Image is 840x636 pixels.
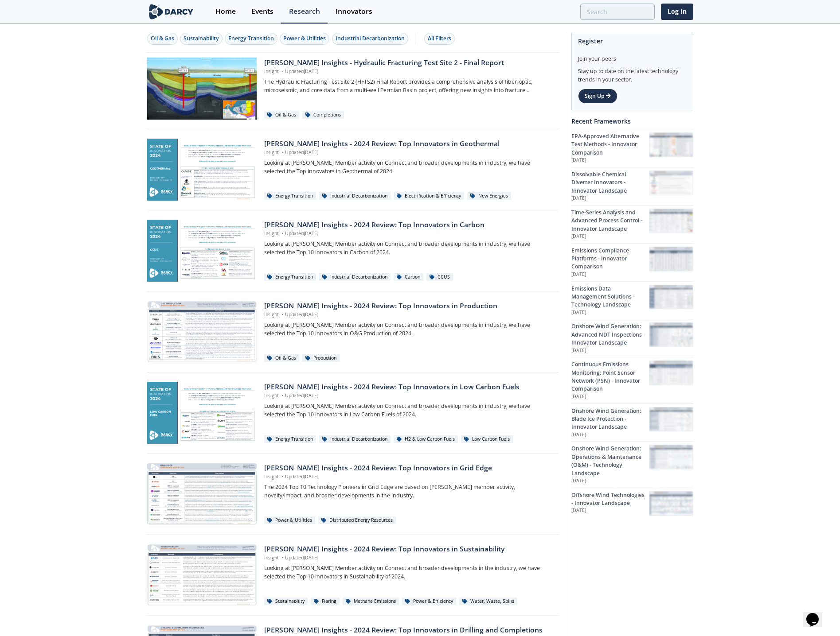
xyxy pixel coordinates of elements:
[336,35,405,43] div: Industrial Decarbonization
[147,33,178,45] button: Oil & Gas
[571,319,693,357] a: Onshore Wind Generation: Advanced NDT Inspections - Innovator Landscape [DATE] Onshore Wind Gener...
[264,220,552,230] div: [PERSON_NAME] Insights - 2024 Review: Top Innovators in Carbon
[580,4,655,20] input: Advanced Search
[280,555,285,561] span: •
[264,321,552,337] p: Looking at [PERSON_NAME] Member activity on Connect and broader developments in industry, we have...
[424,33,455,45] button: All Filters
[280,68,285,74] span: •
[147,544,559,606] a: Darcy Insights - 2024 Review: Top Innovators in Sustainability preview [PERSON_NAME] Insights - 2...
[459,597,517,605] div: Water, Waste, Spills
[571,285,649,309] div: Emissions Data Management Solutions - Technology Landscape
[578,49,687,63] div: Join your peers
[264,483,552,500] p: The 2024 Top 10 Technology Pioneers in Grid Edge are based on [PERSON_NAME] member activity, nove...
[264,78,552,94] p: The Hydraulic Fracturing Test Site 2 (HFTS2) Final Report provides a comprehensive analysis of fi...
[571,407,649,431] div: Onshore Wind Generation: Blade Ice Protection - Innovator Landscape
[343,597,399,605] div: Methane Emissions
[571,403,693,442] a: Onshore Wind Generation: Blade Ice Protection - Innovator Landscape [DATE] Onshore Wind Generatio...
[319,273,391,281] div: Industrial Decarbonization
[264,392,552,399] p: Insight Updated [DATE]
[264,435,316,443] div: Energy Transition
[264,597,308,605] div: Sustainability
[571,309,649,316] p: [DATE]
[578,33,687,49] div: Register
[571,129,693,167] a: EPA-Approved Alternative Test Methods - Innovator Comparison [DATE] EPA-Approved Alternative Test...
[264,230,552,237] p: Insight Updated [DATE]
[571,393,649,400] p: [DATE]
[302,111,344,119] div: Completions
[571,477,649,485] p: [DATE]
[264,354,299,362] div: Oil & Gas
[225,33,277,45] button: Energy Transition
[147,58,559,120] a: Darcy Insights - Hydraulic Fracturing Test Site 2 - Final Report preview [PERSON_NAME] Insights -...
[215,8,236,15] div: Home
[318,516,396,524] div: Distributed Energy Resources
[280,149,285,155] span: •
[402,597,456,605] div: Power & Efficiency
[571,113,693,129] div: Recent Frameworks
[571,347,649,354] p: [DATE]
[571,209,649,233] div: Time-Series Analysis and Advanced Process Control - Innovator Landscape
[264,192,316,200] div: Energy Transition
[147,382,559,444] a: Darcy Insights - 2024 Review: Top Innovators in Low Carbon Fuels preview [PERSON_NAME] Insights -...
[264,159,552,175] p: Looking at [PERSON_NAME] Member activity on Connect and broader developments in industry, we have...
[319,192,391,200] div: Industrial Decarbonization
[571,132,649,157] div: EPA-Approved Alternative Test Methods - Innovator Comparison
[571,281,693,319] a: Emissions Data Management Solutions - Technology Landscape [DATE] Emissions Data Management Solut...
[264,273,316,281] div: Energy Transition
[228,35,274,43] div: Energy Transition
[661,4,693,20] a: Log In
[394,192,464,200] div: Electrification & Efficiency
[428,35,451,43] div: All Filters
[571,271,649,278] p: [DATE]
[571,322,649,347] div: Onshore Wind Generation: Advanced NDT Inspections - Innovator Landscape
[264,544,552,555] div: [PERSON_NAME] Insights - 2024 Review: Top Innovators in Sustainability
[578,63,687,84] div: Stay up to date on the latest technology trends in your sector.
[571,431,649,438] p: [DATE]
[184,35,219,43] div: Sustainability
[280,33,329,45] button: Power & Utilities
[264,240,552,256] p: Looking at [PERSON_NAME] Member activity on Connect and broader developments in industry, we have...
[280,473,285,480] span: •
[264,68,552,75] p: Insight Updated [DATE]
[302,354,340,362] div: Production
[571,171,649,195] div: Dissolvable Chemical Diverter Innovators - Innovator Landscape
[264,463,552,473] div: [PERSON_NAME] Insights - 2024 Review: Top Innovators in Grid Edge
[264,555,552,562] p: Insight Updated [DATE]
[394,435,458,443] div: H2 & Low Carbon Fuels
[264,149,552,156] p: Insight Updated [DATE]
[571,247,649,271] div: Emissions Compliance Platforms - Innovator Comparison
[311,597,340,605] div: Flaring
[571,445,649,477] div: Onshore Wind Generation: Operations & Maintenance (O&M) - Technology Landscape
[264,516,315,524] div: Power & Utilities
[571,243,693,281] a: Emissions Compliance Platforms - Innovator Comparison [DATE] Emissions Compliance Platforms - Inn...
[147,4,195,19] img: logo-wide.svg
[289,8,320,15] div: Research
[426,273,453,281] div: CCUS
[264,111,299,119] div: Oil & Gas
[280,230,285,237] span: •
[147,463,559,525] a: Darcy Insights - 2024 Review: Top Innovators in Grid Edge preview [PERSON_NAME] Insights - 2024 R...
[264,382,552,392] div: [PERSON_NAME] Insights - 2024 Review: Top Innovators in Low Carbon Fuels
[336,8,372,15] div: Innovators
[571,491,649,508] div: Offshore Wind Technologies - Innovator Landscape
[571,441,693,487] a: Onshore Wind Generation: Operations & Maintenance (O&M) - Technology Landscape [DATE] Onshore Win...
[264,564,552,581] p: Looking at [PERSON_NAME] Member activity on Connect and broader developments in the industry, we ...
[264,473,552,481] p: Insight Updated [DATE]
[251,8,273,15] div: Events
[571,233,649,240] p: [DATE]
[332,33,408,45] button: Industrial Decarbonization
[264,311,552,318] p: Insight Updated [DATE]
[467,192,511,200] div: New Energies
[264,301,552,311] div: [PERSON_NAME] Insights - 2024 Review: Top Innovators in Production
[280,392,285,399] span: •
[571,167,693,205] a: Dissolvable Chemical Diverter Innovators - Innovator Landscape [DATE] Dissolvable Chemical Divert...
[571,507,649,514] p: [DATE]
[571,195,649,202] p: [DATE]
[461,435,513,443] div: Low Carbon Fuels
[571,205,693,243] a: Time-Series Analysis and Advanced Process Control - Innovator Landscape [DATE] Time-Series Analys...
[578,89,617,104] a: Sign Up
[319,435,391,443] div: Industrial Decarbonization
[151,35,174,43] div: Oil & Gas
[280,311,285,318] span: •
[180,33,223,45] button: Sustainability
